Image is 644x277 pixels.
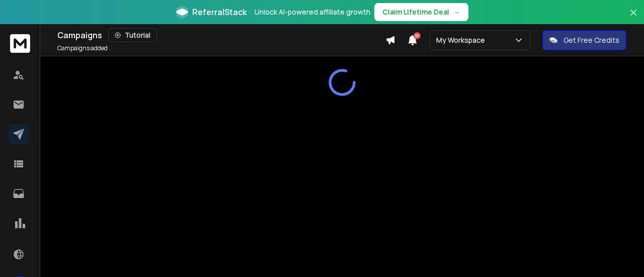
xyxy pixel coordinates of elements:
button: Claim Lifetime Deal→ [374,3,468,21]
button: Tutorial [108,28,157,42]
p: My Workspace [436,35,489,45]
span: 50 [414,32,421,39]
button: Close banner [627,6,640,30]
span: ReferralStack [192,6,247,18]
p: Campaigns added [57,44,108,52]
span: → [453,7,460,17]
div: Campaigns [57,28,385,42]
p: Unlock AI-powered affiliate growth [255,7,370,17]
button: Get Free Credits [542,30,626,50]
p: Get Free Credits [563,35,619,45]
